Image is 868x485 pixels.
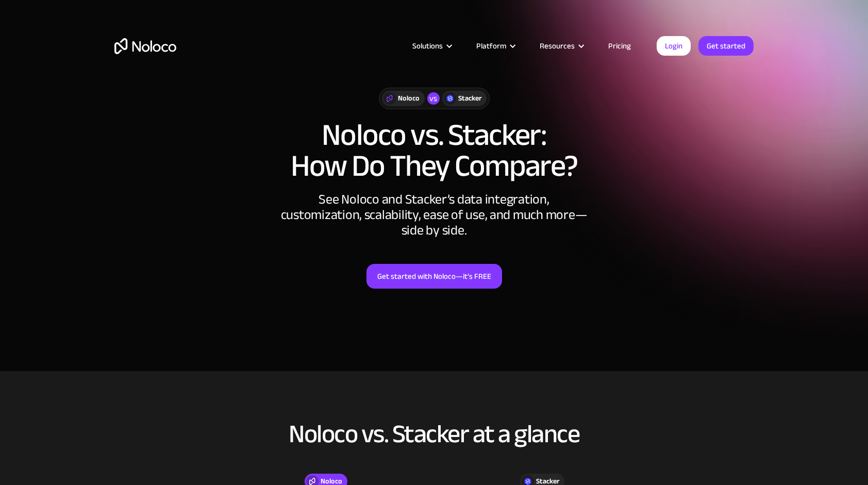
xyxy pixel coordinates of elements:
a: Pricing [595,39,644,53]
a: home [114,38,176,54]
a: Get started [698,36,754,56]
a: Login [657,36,691,56]
h2: Noloco vs. Stacker at a glance [114,420,754,448]
div: Solutions [412,39,443,53]
div: Stacker [458,93,481,104]
div: Platform [476,39,506,53]
div: See Noloco and Stacker’s data integration, customization, scalability, ease of use, and much more... [279,192,589,238]
div: vs [427,92,440,105]
div: Resources [527,39,595,53]
h1: Noloco vs. Stacker: How Do They Compare? [114,120,754,181]
div: Solutions [399,39,463,53]
a: Get started with Noloco—it’s FREE [366,264,502,289]
div: Resources [540,39,575,53]
div: Noloco [398,93,420,104]
div: Platform [463,39,527,53]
